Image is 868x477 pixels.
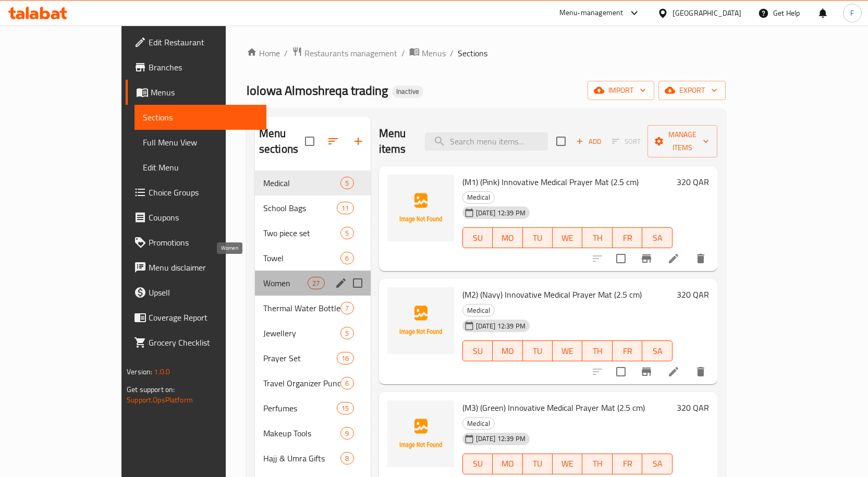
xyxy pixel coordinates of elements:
span: Select section first [605,133,647,150]
span: 6 [341,253,353,263]
span: Women [263,277,308,289]
span: 8 [341,454,353,463]
a: Choice Groups [126,180,266,205]
div: Perfumes [263,402,337,414]
span: Upsell [149,286,258,299]
a: Full Menu View [135,130,266,155]
span: Add item [572,133,605,150]
button: SU [462,227,493,248]
span: MO [497,230,518,246]
span: Get support on: [127,383,175,396]
span: [DATE] 12:39 PM [472,434,530,444]
div: items [337,402,353,414]
span: Medical [463,304,494,316]
span: SA [646,344,668,359]
span: Version: [127,365,152,378]
span: import [596,84,646,97]
a: Menus [409,46,446,60]
span: Makeup Tools [263,427,341,439]
button: TH [582,340,612,361]
span: TH [586,456,608,471]
h2: Menu sections [259,126,305,157]
span: 11 [337,203,353,213]
span: 9 [341,429,353,438]
span: Grocery Checklist [149,336,258,349]
span: Thermal Water Bottle [263,302,341,314]
div: Medical5 [255,170,371,195]
div: Travel Organizer Punch6 [255,371,371,396]
span: 5 [341,228,353,238]
nav: breadcrumb [247,46,726,60]
button: MO [493,340,522,361]
button: TH [582,454,612,474]
h6: 320 QAR [677,400,709,415]
span: [DATE] 12:39 PM [472,321,530,331]
span: Restaurants management [304,47,397,59]
button: WE [553,227,582,248]
span: FR [617,456,638,471]
span: Add [574,136,603,148]
a: Coupons [126,205,266,230]
div: Two piece set5 [255,221,371,246]
span: TU [527,456,548,471]
button: TH [582,227,612,248]
span: lolowa Almoshreqa trading [247,79,388,102]
span: Select to update [610,361,632,383]
span: Menus [151,86,258,99]
button: SA [642,454,672,474]
button: TU [523,340,553,361]
span: SU [467,456,488,471]
span: Coupons [149,211,258,224]
span: TU [527,230,548,246]
div: items [308,277,324,289]
span: Medical [463,191,494,203]
span: Sections [143,111,258,124]
img: (M1) (Pink) Innovative Medical Prayer Mat (2.5 cm) [387,175,454,241]
div: Makeup Tools9 [255,421,371,446]
a: Edit menu item [667,252,680,265]
a: Coverage Report [126,305,266,330]
span: Menus [422,47,446,59]
div: Medical [462,304,495,316]
button: WE [553,340,582,361]
a: Promotions [126,230,266,255]
span: 16 [337,353,353,363]
span: Medical [463,418,494,430]
span: (M2) (Navy) Innovative Medical Prayer Mat (2.5 cm) [462,287,642,302]
span: Inactive [392,87,423,96]
div: Thermal Water Bottle7 [255,296,371,321]
span: Menu disclaimer [149,261,258,274]
span: Jewellery [263,327,341,339]
span: TU [527,344,548,359]
li: / [284,47,288,59]
div: Hajj & Umra Gifts8 [255,446,371,471]
button: SU [462,340,493,361]
button: MO [493,454,522,474]
span: Two piece set [263,227,341,239]
span: Medical [263,177,341,189]
button: Add section [346,129,371,154]
span: Edit Restaurant [149,36,258,48]
span: 5 [341,178,353,188]
div: Menu-management [559,7,624,19]
span: SU [467,230,488,246]
button: SA [642,227,672,248]
span: Coverage Report [149,311,258,324]
span: Select section [550,130,572,152]
li: / [401,47,405,59]
button: Branch-specific-item [634,246,659,271]
a: Edit Menu [135,155,266,180]
span: 6 [341,378,353,388]
div: [GEOGRAPHIC_DATA] [673,7,741,19]
div: Jewellery5 [255,321,371,346]
div: Prayer Set16 [255,346,371,371]
span: 1.0.0 [154,365,170,378]
span: (M1) (Pink) Innovative Medical Prayer Mat (2.5 cm) [462,174,639,190]
a: Menu disclaimer [126,255,266,280]
span: Select to update [610,248,632,270]
span: Sections [458,47,487,59]
a: Branches [126,55,266,80]
span: Travel Organizer Punch [263,377,341,389]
